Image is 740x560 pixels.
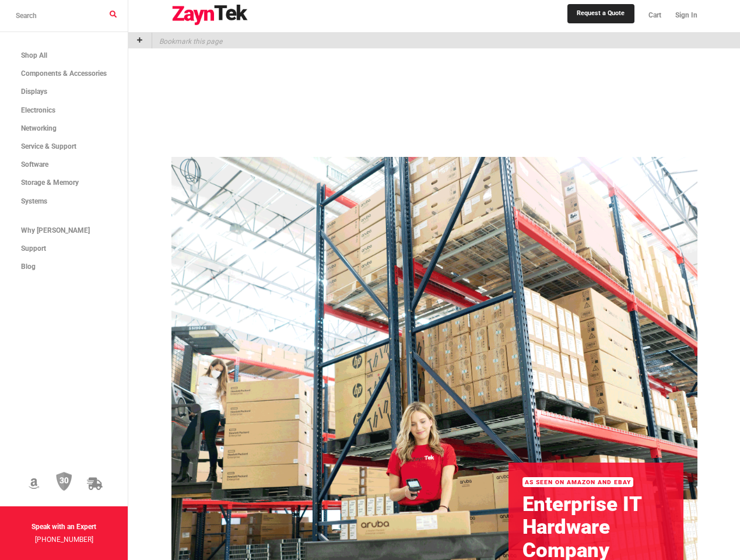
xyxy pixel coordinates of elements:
img: 30 Day Return Policy [56,472,72,492]
span: Support [21,244,46,253]
a: [PHONE_NUMBER] [35,535,93,544]
a: Request a Quote [567,4,634,23]
span: Systems [21,197,47,205]
span: Why [PERSON_NAME] [21,226,90,235]
span: Networking [21,124,57,132]
img: logo [171,5,248,26]
span: Storage & Memory [21,178,79,187]
span: Software [21,160,48,169]
a: Cart [641,3,668,28]
a: Sign In [668,3,697,28]
span: Electronics [21,106,55,114]
span: Components & Accessories [21,69,107,78]
span: Displays [21,87,47,96]
strong: Speak with an Expert [31,523,96,531]
span: Blog [21,262,36,271]
span: Service & Support [21,142,76,150]
span: Shop All [21,51,47,60]
span: Cart [648,11,661,19]
p: Bookmark this page [152,33,222,48]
